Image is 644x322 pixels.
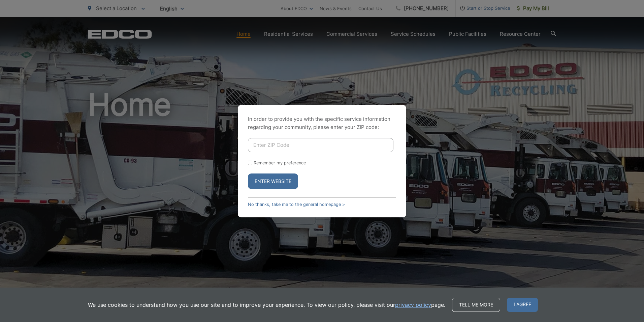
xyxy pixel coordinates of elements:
p: In order to provide you with the specific service information regarding your community, please en... [248,115,396,131]
a: No thanks, take me to the general homepage > [248,202,345,207]
label: Remember my preference [254,160,306,165]
input: Enter ZIP Code [248,138,393,152]
p: We use cookies to understand how you use our site and to improve your experience. To view our pol... [88,301,445,309]
a: privacy policy [395,301,431,309]
a: Tell me more [452,298,500,312]
span: I agree [507,298,538,312]
button: Enter Website [248,173,298,189]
